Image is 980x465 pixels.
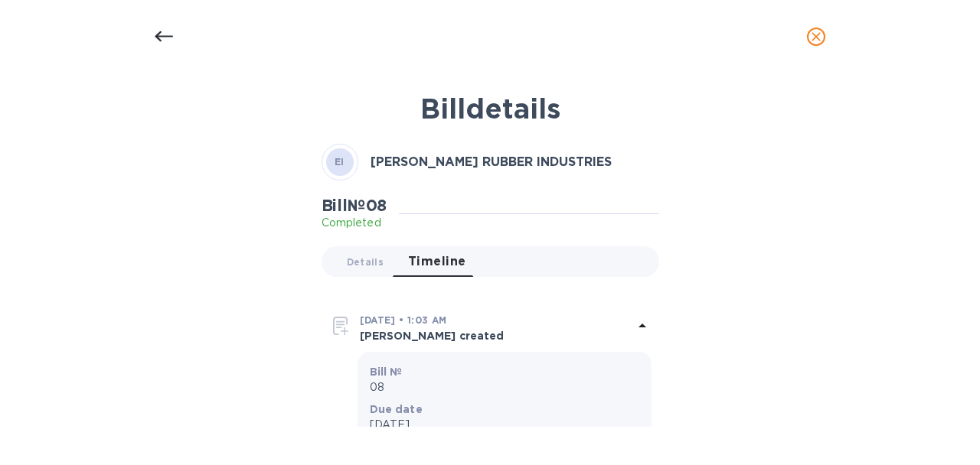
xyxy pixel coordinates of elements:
b: [DATE] • 1:03 AM [360,314,447,326]
span: Timeline [408,251,466,272]
div: [DATE] • 1:03 AM[PERSON_NAME] created [329,303,652,352]
p: [PERSON_NAME] created [360,328,633,343]
b: Bill details [420,92,560,125]
p: [DATE] [370,417,639,433]
b: EI [335,156,345,167]
b: [PERSON_NAME] RUBBER INDUSTRIES [371,154,612,169]
p: Completed [322,215,387,231]
button: close [798,18,835,55]
b: Bill № [370,366,403,378]
b: Due date [370,403,423,415]
h2: Bill № 08 [322,196,387,215]
span: Details [347,254,384,270]
p: 08 [370,379,639,395]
